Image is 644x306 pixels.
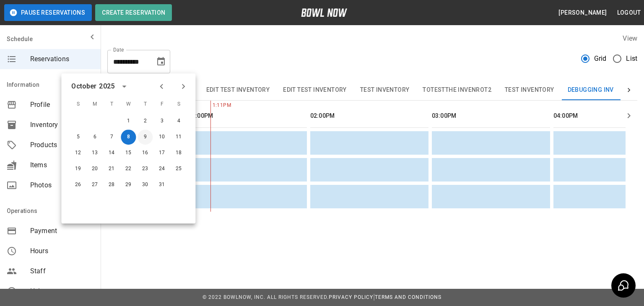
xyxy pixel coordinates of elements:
span: Photos [30,180,94,190]
button: Oct 31, 2025 [154,177,169,192]
button: Edit Test Inventory [276,80,353,100]
button: Oct 11, 2025 [171,130,186,145]
button: Oct 12, 2025 [70,145,86,161]
button: Oct 24, 2025 [154,161,169,176]
span: Hours [30,246,94,256]
button: TOTESTTHE INVENROT2 [416,80,498,100]
button: Oct 1, 2025 [121,114,136,129]
button: Oct 26, 2025 [70,177,86,192]
button: Oct 4, 2025 [171,114,186,129]
img: logo [301,8,347,17]
button: Edit Test Inventory [200,80,277,100]
span: Help [30,286,94,296]
button: Oct 15, 2025 [121,145,136,161]
button: Oct 29, 2025 [121,177,136,192]
button: Test Inventory [353,80,416,100]
button: Previous month [154,79,169,93]
button: Oct 7, 2025 [104,130,119,145]
button: Oct 5, 2025 [70,130,86,145]
span: F [154,96,169,113]
span: Payment [30,226,94,236]
span: List [626,54,637,64]
button: Oct 22, 2025 [121,161,136,176]
button: Oct 10, 2025 [154,130,169,145]
span: Profile [30,100,94,110]
button: Test Inventory [498,80,561,100]
button: Oct 19, 2025 [70,161,86,176]
span: M [87,96,102,113]
button: [PERSON_NAME] [555,5,610,21]
span: S [171,96,186,113]
span: Products [30,140,94,150]
button: Create Reservation [95,4,172,21]
button: Oct 23, 2025 [138,161,153,176]
button: Oct 16, 2025 [138,145,153,161]
span: Reservations [30,54,94,64]
span: 1:11PM [210,101,213,110]
button: Oct 30, 2025 [138,177,153,192]
span: W [121,96,136,113]
button: Oct 14, 2025 [104,145,119,161]
button: Oct 6, 2025 [87,130,102,145]
span: Inventory [30,120,94,130]
a: Terms and Conditions [375,294,441,300]
span: S [70,96,86,113]
button: Oct 27, 2025 [87,177,102,192]
span: © 2022 BowlNow, Inc. All Rights Reserved. [203,294,329,300]
button: Pause Reservations [4,4,92,21]
label: View [623,34,637,42]
span: T [138,96,153,113]
button: Oct 28, 2025 [104,177,119,192]
button: Oct 9, 2025 [138,130,153,145]
span: Grid [594,54,607,64]
button: Oct 13, 2025 [87,145,102,161]
div: inventory tabs [122,80,619,100]
button: Debugging Inv [561,80,621,100]
button: Oct 2, 2025 [138,114,153,129]
button: Oct 25, 2025 [171,161,186,176]
button: Oct 20, 2025 [87,161,102,176]
span: Staff [30,266,94,276]
a: Privacy Policy [329,294,373,300]
button: Oct 21, 2025 [104,161,119,176]
button: Oct 18, 2025 [171,145,186,161]
button: calendar view is open, switch to year view [117,79,131,93]
div: October [71,81,96,91]
button: Oct 17, 2025 [154,145,169,161]
span: T [104,96,119,113]
button: Next month [176,79,190,93]
span: Items [30,160,94,170]
button: Choose date, selected date is Oct 8, 2025 [153,53,169,70]
button: Oct 3, 2025 [154,114,169,129]
button: Oct 8, 2025 [121,130,136,145]
button: Logout [614,5,644,21]
div: 2025 [99,81,114,91]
